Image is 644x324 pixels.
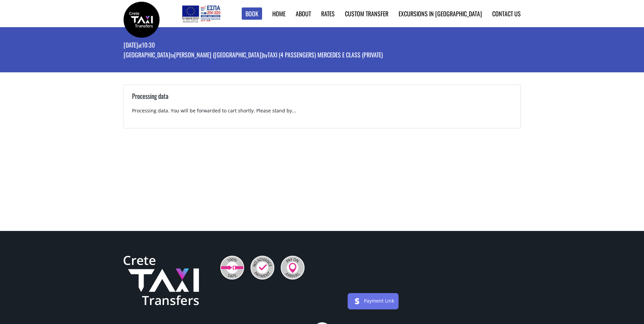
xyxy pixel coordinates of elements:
h3: Processing data [132,91,512,107]
img: stripe [352,296,363,307]
a: Excursions in [GEOGRAPHIC_DATA] [399,9,482,18]
p: Processing data. You will be forwarded to cart shortly. Please stand by... [132,107,512,120]
p: [GEOGRAPHIC_DATA] [PERSON_NAME] ([GEOGRAPHIC_DATA]) Taxi (4 passengers) Mercedes E Class (private) [124,51,383,60]
a: Rates [321,9,335,18]
a: Payment Link [364,298,394,304]
img: No Advance Payment [251,256,274,280]
img: e-bannersEUERDF180X90.jpg [181,3,221,24]
p: [DATE] 10:30 [124,41,383,51]
a: Custom Transfer [345,9,388,18]
img: Pay On Arrival [281,256,305,280]
a: Book [242,7,262,20]
a: Contact us [492,9,521,18]
a: About [296,9,311,18]
a: Home [272,9,286,18]
img: 100% Safe [220,256,244,280]
small: to [170,51,174,59]
img: Crete Taxi Transfers | Booking page | Crete Taxi Transfers [124,2,160,38]
a: Crete Taxi Transfers | Booking page | Crete Taxi Transfers [124,15,160,22]
small: by [263,51,268,59]
img: Crete Taxi Transfers [124,256,199,305]
small: at [138,41,142,49]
